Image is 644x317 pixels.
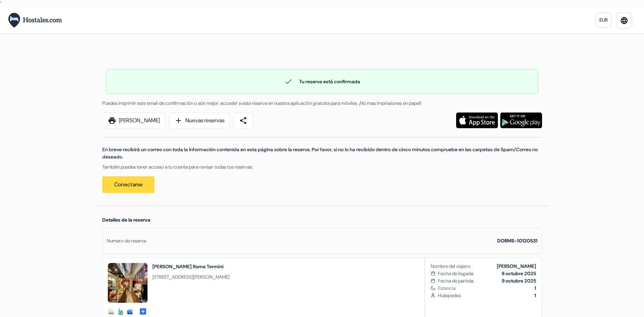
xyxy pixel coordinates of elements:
span: Puedes imprimir este email de confirmación o aún mejor, acceder a esta reserva en nuestra aplicac... [102,100,421,106]
span: Nombre del viajero: [431,263,471,270]
i: language [620,16,628,25]
b: 1 [534,292,536,299]
a: EUR [596,13,612,28]
img: Descarga la aplicación gratuita [456,113,498,128]
span: print [108,116,116,125]
span: Fecha de llegada: [438,270,474,277]
b: 8 octubre 2025 [502,270,536,277]
span: Huéspedes [438,292,536,299]
img: meininger_roma_termini_87376_15288079363628.jpg [108,263,148,303]
span: Estancia: [438,285,536,292]
div: Numero de reserva [107,237,146,245]
p: En breve recibirá un correo con toda la información contenida en esta página sobre la reserva. Po... [102,146,542,161]
strong: DORMS-10120531 [497,238,538,244]
b: 1 [534,285,536,291]
b: [PERSON_NAME] [497,263,536,269]
img: Hostales.com [8,13,62,28]
p: También puedes tener acceso a tu cuenta para revisar todas tus reservas: [102,163,542,171]
a: add_box [139,307,147,314]
span: Detalles de la reserva [102,217,150,223]
a: share [233,113,253,129]
a: addNuevas reservas [169,113,230,129]
span: add_box [139,307,147,314]
span: add [174,116,183,125]
div: Tu reserva está confirmada [106,77,538,86]
a: Conectarse [102,176,154,193]
span: check [284,77,293,86]
b: 9 octubre 2025 [502,278,536,284]
a: language [616,13,632,29]
span: share [239,116,247,125]
a: print[PERSON_NAME] [102,113,165,129]
h2: [PERSON_NAME] Roma Termini [152,263,230,270]
span: Fecha de partida: [438,277,474,285]
img: Descarga la aplicación gratuita [500,113,542,128]
span: [STREET_ADDRESS][PERSON_NAME] [152,273,230,281]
